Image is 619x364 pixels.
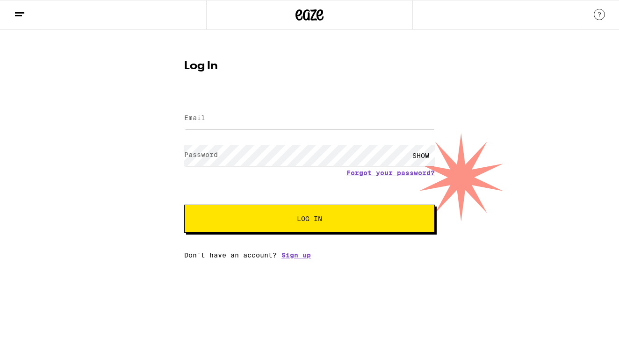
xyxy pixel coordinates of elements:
span: Log In [297,215,322,222]
label: Password [184,151,218,158]
label: Email [184,114,205,121]
button: Log In [184,205,435,233]
div: Don't have an account? [184,251,435,259]
a: Sign up [281,251,311,259]
h1: Log In [184,61,435,72]
input: Email [184,108,435,129]
div: SHOW [407,145,435,166]
a: Forgot your password? [346,169,435,177]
